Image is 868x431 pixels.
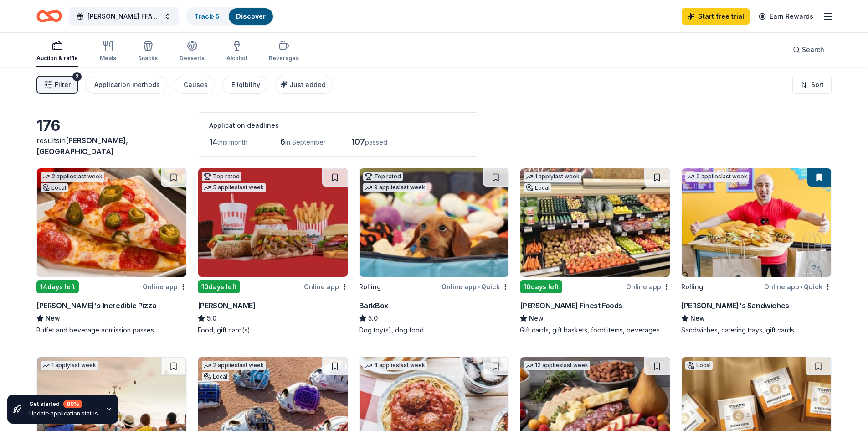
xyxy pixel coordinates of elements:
span: Just added [289,81,326,88]
button: Application methods [85,76,167,94]
div: 2 applies last week [202,361,266,370]
div: Online app [626,281,670,292]
button: Auction & raffle [36,36,78,67]
div: 9 applies last week [363,183,427,192]
div: Online app [143,281,187,292]
div: 4 applies last week [363,361,427,370]
img: Image for John's Incredible Pizza [37,168,186,277]
a: Image for BarkBoxTop rated9 applieslast weekRollingOnline app•QuickBarkBox5.0Dog toy(s), dog food [359,168,509,335]
div: 14 days left [36,280,79,293]
div: Buffet and beverage admission passes [36,326,187,335]
span: Search [802,44,824,55]
div: Gift cards, gift baskets, food items, beverages [520,326,670,335]
button: [PERSON_NAME] FFA ALumni & Supporters Dinner Dance [69,7,179,26]
span: in September [285,138,326,146]
span: New [690,313,705,324]
span: this month [217,138,247,146]
img: Image for Ike's Sandwiches [682,168,831,277]
span: • [478,283,480,291]
div: Local [685,361,713,370]
div: [PERSON_NAME]'s Incredible Pizza [36,300,156,311]
button: Meals [100,36,116,67]
button: Filter2 [36,76,78,94]
div: Online app Quick [442,281,509,292]
div: Top rated [202,172,241,181]
button: Desserts [180,36,205,67]
span: 107 [351,137,365,146]
button: Search [786,41,832,59]
button: Snacks [138,36,158,67]
div: [PERSON_NAME]'s Sandwiches [681,300,789,311]
a: Image for John's Incredible Pizza2 applieslast weekLocal14days leftOnline app[PERSON_NAME]'s Incr... [36,168,187,335]
span: New [46,313,60,324]
div: 10 days left [198,280,240,293]
span: Sort [811,79,824,90]
div: 80 % [63,400,82,408]
a: Image for Ike's Sandwiches2 applieslast weekRollingOnline app•Quick[PERSON_NAME]'s SandwichesNewS... [681,168,832,335]
div: 176 [36,117,187,135]
div: Application methods [94,79,160,90]
div: Food, gift card(s) [198,326,348,335]
div: Auction & raffle [36,55,78,62]
div: Rolling [359,281,381,292]
div: Local [202,372,229,381]
div: Get started [29,400,98,408]
button: Sort [792,76,832,94]
div: Meals [100,55,116,62]
div: [PERSON_NAME] [198,300,256,311]
div: 10 days left [520,280,562,293]
div: results [36,135,187,157]
span: 6 [280,137,285,146]
span: [PERSON_NAME], [GEOGRAPHIC_DATA] [36,136,128,156]
div: 1 apply last week [41,361,98,370]
div: Alcohol [226,55,247,62]
div: 2 [72,72,82,81]
img: Image for Jensen’s Finest Foods [520,168,670,277]
span: 5.0 [207,313,216,324]
div: 5 applies last week [202,183,266,192]
div: Update application status [29,410,98,417]
span: Filter [55,79,71,90]
div: Online app Quick [764,281,832,292]
div: Snacks [138,55,158,62]
span: passed [365,138,387,146]
div: Local [524,183,551,192]
button: Just added [275,76,333,94]
span: New [529,313,544,324]
div: 2 applies last week [41,172,104,182]
span: 14 [209,137,217,146]
div: 1 apply last week [524,172,581,182]
a: Image for Jensen’s Finest Foods1 applylast weekLocal10days leftOnline app[PERSON_NAME] Finest Foo... [520,168,670,335]
a: Home [36,5,62,27]
div: Online app [304,281,348,292]
span: in [36,136,128,156]
button: Beverages [269,36,299,67]
button: Alcohol [226,36,247,67]
button: Track· 5Discover [186,7,274,26]
a: Discover [236,12,266,20]
span: • [801,283,802,291]
img: Image for BarkBox [360,168,509,277]
div: Causes [184,79,208,90]
div: Eligibility [231,79,260,90]
span: [PERSON_NAME] FFA ALumni & Supporters Dinner Dance [87,11,160,22]
a: Image for Portillo'sTop rated5 applieslast week10days leftOnline app[PERSON_NAME]5.0Food, gift ca... [198,168,348,335]
div: 2 applies last week [685,172,749,182]
div: BarkBox [359,300,388,311]
a: Earn Rewards [753,8,819,25]
div: Desserts [180,55,205,62]
a: Start free trial [682,8,750,25]
div: Rolling [681,281,703,292]
div: Application deadlines [209,120,468,131]
div: Beverages [269,55,299,62]
div: Top rated [363,172,403,181]
div: Local [41,183,68,192]
div: Dog toy(s), dog food [359,326,509,335]
button: Eligibility [222,76,267,94]
div: [PERSON_NAME] Finest Foods [520,300,622,311]
a: Track· 5 [194,12,220,20]
div: 12 applies last week [524,361,590,370]
button: Causes [175,76,215,94]
div: Sandwiches, catering trays, gift cards [681,326,832,335]
span: 5.0 [368,313,378,324]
